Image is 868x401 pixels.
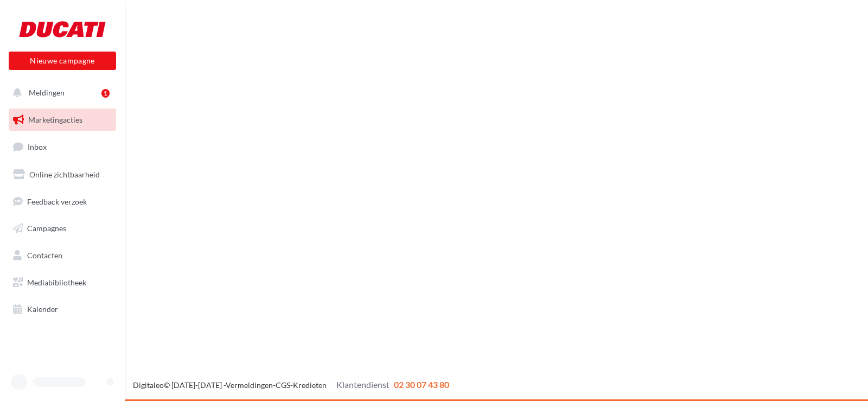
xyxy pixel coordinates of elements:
span: 02 30 07 43 80 [394,379,449,390]
a: Marketingacties [7,109,118,131]
a: Kalender [7,298,118,321]
a: Vermeldingen [226,380,273,390]
div: 1 [101,89,110,98]
span: Kalender [27,304,58,314]
span: Marketingacties [28,115,82,124]
span: Inbox [28,142,47,151]
span: Mediabibliotheek [27,278,86,287]
span: Online zichtbaarheid [29,170,100,179]
span: Klantendienst [336,379,390,390]
button: Meldingen 1 [7,81,114,104]
a: Digitaleo [133,380,164,390]
a: Inbox [7,135,118,158]
a: Campagnes [7,217,118,240]
a: Kredieten [293,380,327,390]
a: Mediabibliotheek [7,271,118,294]
span: Feedback verzoek [27,196,87,206]
button: Nieuwe campagne [9,52,116,70]
a: Online zichtbaarheid [7,163,118,186]
span: Meldingen [29,88,65,97]
span: Contacten [27,251,62,260]
span: © [DATE]-[DATE] - - - [133,380,449,390]
a: CGS [276,380,290,390]
span: Campagnes [27,224,66,233]
a: Feedback verzoek [7,190,118,213]
a: Contacten [7,244,118,267]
